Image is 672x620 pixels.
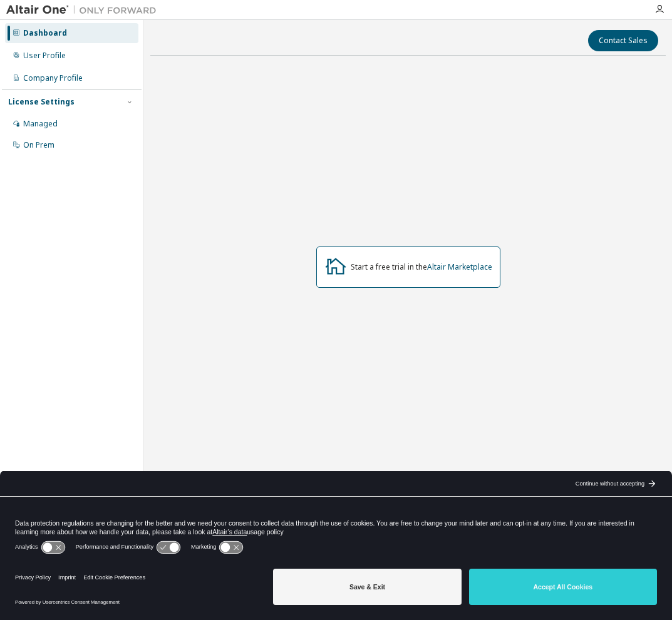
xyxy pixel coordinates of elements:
[23,140,54,150] div: On Prem
[351,262,492,272] div: Start a free trial in the
[23,119,58,129] div: Managed
[23,73,83,83] div: Company Profile
[23,28,67,38] div: Dashboard
[588,30,658,51] button: Contact Sales
[427,262,492,272] a: Altair Marketplace
[8,97,75,107] div: License Settings
[6,4,163,16] img: Altair One
[23,51,66,61] div: User Profile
